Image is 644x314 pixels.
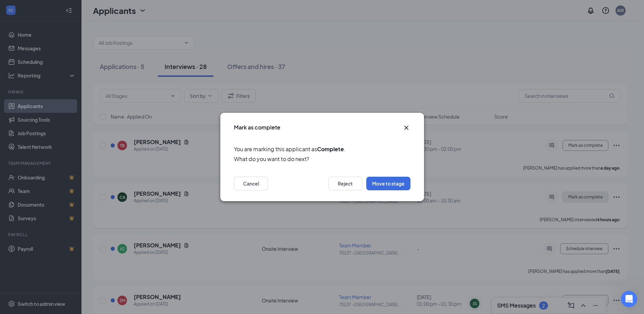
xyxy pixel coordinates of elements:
b: Complete [317,145,344,153]
svg: Cross [402,124,410,132]
span: What do you want to do next? [234,155,410,163]
h3: Mark as complete [234,124,280,131]
button: Reject [328,177,362,190]
button: Move to stage [366,177,410,190]
button: Cancel [234,177,268,190]
span: You are marking this applicant as . [234,145,410,153]
button: Close [402,124,410,132]
iframe: Intercom live chat [621,291,637,307]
